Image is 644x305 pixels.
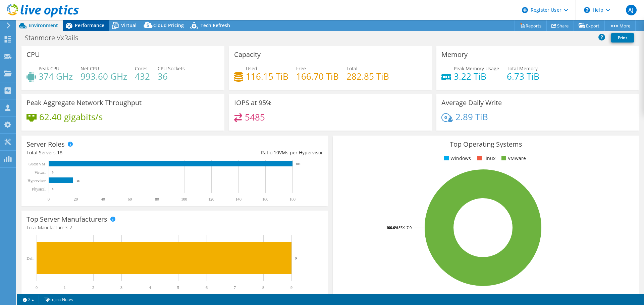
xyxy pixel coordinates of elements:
[76,179,80,182] text: 18
[386,225,398,230] tspan: 100.0%
[454,73,499,80] h4: 3.22 TiB
[574,20,605,31] a: Export
[22,34,89,42] h1: Stanmore VxRails
[346,73,389,80] h4: 282.85 TiB
[454,65,499,72] span: Peak Memory Usage
[296,162,301,166] text: 180
[32,187,46,192] text: Physical
[135,65,148,72] span: Cores
[26,149,175,156] div: Total Servers:
[26,51,40,58] h3: CPU
[177,285,179,290] text: 5
[500,155,526,162] li: VMware
[29,22,58,28] span: Environment
[584,7,590,13] svg: \n
[153,22,184,28] span: Cloud Pricing
[234,285,236,290] text: 7
[546,20,574,31] a: Share
[208,197,214,202] text: 120
[80,65,99,72] span: Net CPU
[57,149,62,156] span: 18
[234,51,261,58] h3: Capacity
[262,285,264,290] text: 8
[35,170,46,175] text: Virtual
[346,65,358,72] span: Total
[26,216,107,223] h3: Top Server Manufacturers
[262,197,268,202] text: 160
[246,73,288,80] h4: 116.15 TiB
[206,285,208,290] text: 6
[296,73,339,80] h4: 166.70 TiB
[201,22,230,28] span: Tech Refresh
[274,149,279,156] span: 10
[296,65,306,72] span: Free
[128,197,132,202] text: 60
[26,256,34,261] text: Dell
[441,99,502,106] h3: Average Daily Write
[26,99,142,106] h3: Peak Aggregate Network Throughput
[158,65,185,72] span: CPU Sockets
[75,22,104,28] span: Performance
[338,141,634,148] h3: Top Operating Systems
[515,20,547,31] a: Reports
[39,65,59,72] span: Peak CPU
[507,73,539,80] h4: 6.73 TiB
[181,197,187,202] text: 100
[442,155,471,162] li: Windows
[234,99,272,106] h3: IOPS at 95%
[36,285,38,290] text: 0
[135,73,150,80] h4: 432
[290,285,292,290] text: 9
[39,113,103,121] h4: 62.40 gigabits/s
[26,141,65,148] h3: Server Roles
[626,5,637,15] span: AJ
[175,149,323,156] div: Ratio: VMs per Hypervisor
[120,285,122,290] text: 3
[441,51,468,58] h3: Memory
[149,285,151,290] text: 4
[39,295,78,304] a: Project Notes
[155,197,159,202] text: 80
[101,197,105,202] text: 40
[28,178,46,183] text: Hypervisor
[245,113,265,121] h4: 5485
[158,73,185,80] h4: 36
[18,295,39,304] a: 2
[64,285,66,290] text: 1
[29,162,45,166] text: Guest VM
[289,197,296,202] text: 180
[455,113,488,121] h4: 2.89 TiB
[69,224,72,231] span: 2
[507,65,538,72] span: Total Memory
[39,73,73,80] h4: 374 GHz
[52,171,54,174] text: 0
[26,224,323,231] h4: Total Manufacturers:
[48,197,50,202] text: 0
[121,22,137,28] span: Virtual
[235,197,241,202] text: 140
[475,155,495,162] li: Linux
[604,20,636,31] a: More
[246,65,257,72] span: Used
[92,285,94,290] text: 2
[80,73,127,80] h4: 993.60 GHz
[52,187,54,191] text: 0
[74,197,78,202] text: 20
[398,225,412,230] tspan: ESXi 7.0
[295,256,297,260] text: 9
[611,33,634,43] a: Print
